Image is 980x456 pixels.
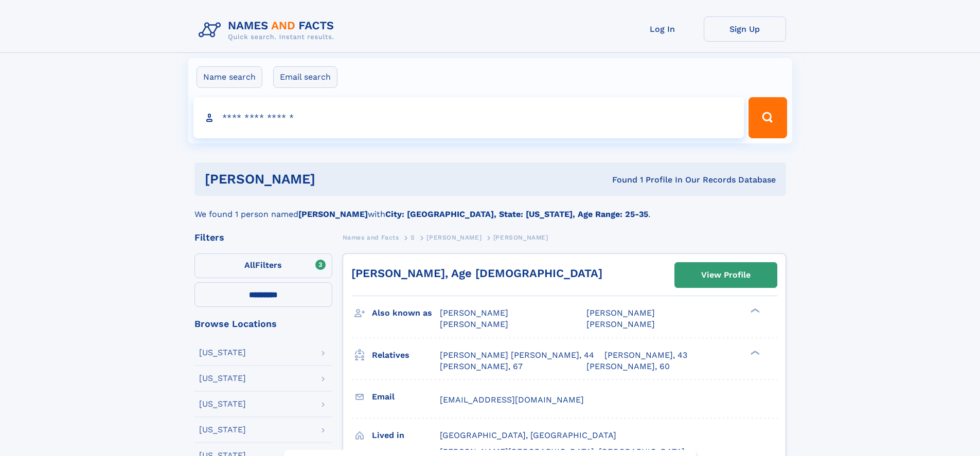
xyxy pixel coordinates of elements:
[372,427,440,444] h3: Lived in
[194,16,343,44] img: Logo Names and Facts
[244,260,255,270] span: All
[411,234,415,241] span: S
[621,16,704,42] a: Log In
[372,304,440,322] h3: Also known as
[704,16,786,42] a: Sign Up
[440,361,523,372] a: [PERSON_NAME], 67
[586,361,670,372] a: [PERSON_NAME], 60
[205,173,464,186] h1: [PERSON_NAME]
[372,388,440,406] h3: Email
[199,426,246,434] div: [US_STATE]
[194,253,332,278] label: Filters
[273,66,337,88] label: Email search
[586,308,655,318] span: [PERSON_NAME]
[440,308,508,318] span: [PERSON_NAME]
[298,209,368,219] b: [PERSON_NAME]
[343,231,399,244] a: Names and Facts
[748,307,760,314] div: ❯
[749,97,787,138] button: Search Button
[426,231,482,244] a: [PERSON_NAME]
[351,267,602,280] a: [PERSON_NAME], Age [DEMOGRAPHIC_DATA]
[440,430,616,440] span: [GEOGRAPHIC_DATA], [GEOGRAPHIC_DATA]
[440,395,584,405] span: [EMAIL_ADDRESS][DOMAIN_NAME]
[604,350,687,361] a: [PERSON_NAME], 43
[701,263,751,287] div: View Profile
[426,234,482,241] span: [PERSON_NAME]
[675,263,777,287] a: View Profile
[194,196,786,221] div: We found 1 person named with .
[199,349,246,357] div: [US_STATE]
[199,374,246,382] div: [US_STATE]
[586,319,655,329] span: [PERSON_NAME]
[464,174,776,186] div: Found 1 Profile In Our Records Database
[440,350,594,361] a: [PERSON_NAME] [PERSON_NAME], 44
[197,66,262,88] label: Name search
[193,97,744,138] input: search input
[199,400,246,408] div: [US_STATE]
[440,319,508,329] span: [PERSON_NAME]
[372,346,440,364] h3: Relatives
[748,349,760,356] div: ❯
[194,233,332,242] div: Filters
[411,231,415,244] a: S
[385,209,648,219] b: City: [GEOGRAPHIC_DATA], State: [US_STATE], Age Range: 25-35
[493,234,548,241] span: [PERSON_NAME]
[194,319,332,329] div: Browse Locations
